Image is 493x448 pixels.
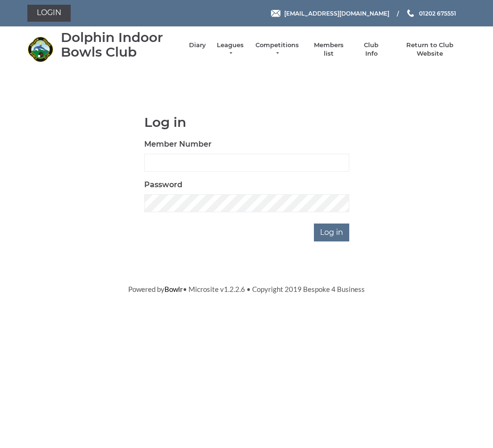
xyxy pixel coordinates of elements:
span: Powered by • Microsite v1.2.2.6 • Copyright 2019 Bespoke 4 Business [128,285,365,293]
label: Member Number [144,139,212,150]
span: [EMAIL_ADDRESS][DOMAIN_NAME] [284,9,389,17]
a: Login [27,5,71,22]
a: Email [EMAIL_ADDRESS][DOMAIN_NAME] [271,9,389,18]
div: Dolphin Indoor Bowls Club [61,30,180,59]
a: Members list [309,41,348,58]
a: Club Info [358,41,385,58]
a: Competitions [255,41,300,58]
a: Bowlr [164,285,183,293]
img: Dolphin Indoor Bowls Club [27,36,53,62]
a: Phone us 01202 675551 [406,9,456,18]
a: Diary [189,41,206,50]
img: Email [271,10,280,17]
input: Log in [314,224,349,241]
span: 01202 675551 [419,9,456,17]
a: Leagues [215,41,245,58]
a: Return to Club Website [394,41,466,58]
label: Password [144,179,182,191]
h1: Log in [144,115,349,130]
img: Phone us [407,9,414,17]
